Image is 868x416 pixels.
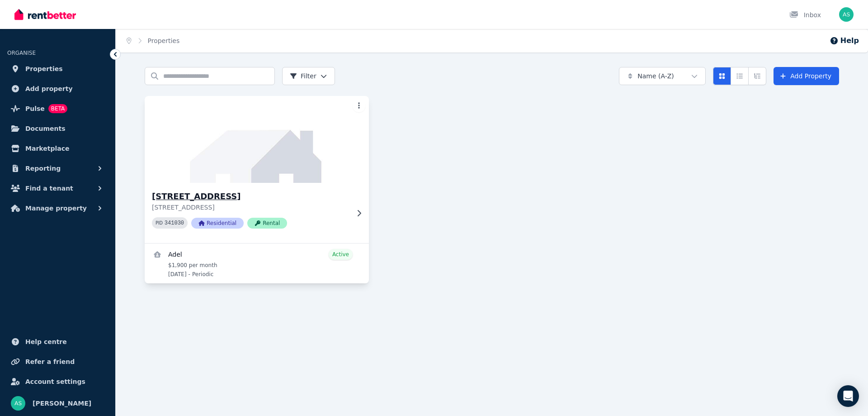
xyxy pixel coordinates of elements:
img: Adeel Syed [839,7,854,22]
a: Refer a friend [7,353,108,371]
button: Filter [282,67,335,85]
div: View options [713,67,766,85]
button: Name (A-Z) [619,67,706,85]
code: 341030 [165,220,184,226]
button: Expanded list view [748,67,766,85]
button: Manage property [7,199,108,217]
span: Filter [290,72,316,81]
span: Marketplace [25,143,69,154]
span: Add property [25,83,73,94]
a: PulseBETA [7,100,108,118]
span: Refer a friend [25,356,75,367]
a: Properties [7,60,108,78]
span: Manage property [25,203,87,214]
span: Documents [25,123,66,134]
a: Add property [7,80,108,98]
small: PID [156,220,163,225]
span: BETA [48,104,67,113]
a: Properties [148,37,180,44]
button: More options [353,100,365,112]
button: Card view [713,67,731,85]
img: RentBetter [14,8,76,21]
span: Find a tenant [25,183,73,194]
img: Adeel Syed [11,396,25,411]
span: Residential [191,218,244,229]
div: Open Intercom Messenger [837,385,859,407]
span: Rental [247,218,287,229]
a: Account settings [7,373,108,391]
span: Name (A-Z) [637,72,674,81]
a: Help centre [7,333,108,351]
a: View details for Adel [145,244,369,283]
button: Find a tenant [7,179,108,197]
p: [STREET_ADDRESS] [152,203,349,212]
span: ORGANISE [7,50,36,56]
span: Help centre [25,336,67,347]
span: Account settings [25,376,85,387]
nav: Breadcrumb [116,29,190,53]
a: 40 Jukes Road, Fawkner[STREET_ADDRESS][STREET_ADDRESS]PID 341030ResidentialRental [145,96,369,243]
button: Help [830,35,859,46]
div: Inbox [789,10,821,19]
a: Add Property [774,67,839,85]
a: Marketplace [7,139,108,158]
a: Documents [7,120,108,138]
button: Reporting [7,159,108,177]
img: 40 Jukes Road, Fawkner [139,94,375,185]
span: Properties [25,63,63,74]
h3: [STREET_ADDRESS] [152,190,349,203]
span: Reporting [25,163,61,174]
span: Pulse [25,103,45,114]
button: Compact list view [731,67,749,85]
span: [PERSON_NAME] [33,398,91,409]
